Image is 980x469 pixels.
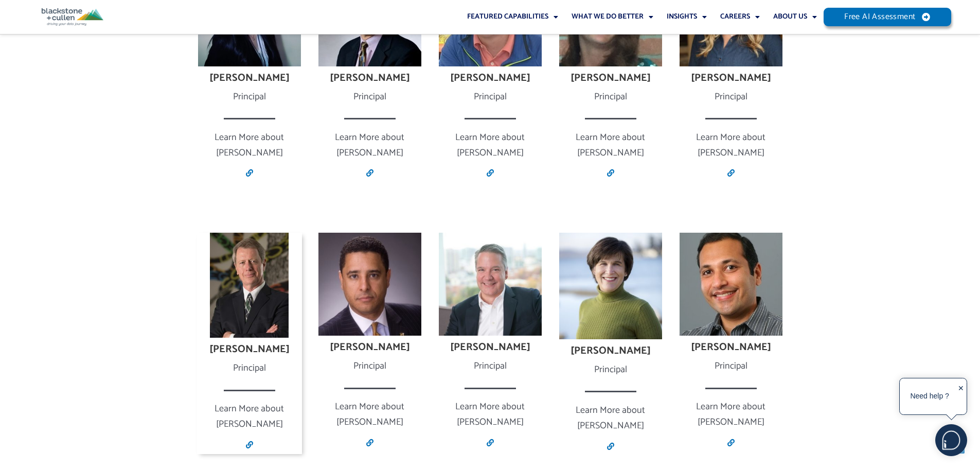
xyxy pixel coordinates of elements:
[558,90,663,105] div: Principal
[317,341,422,354] h4: [PERSON_NAME]
[901,380,958,413] div: Need help ?
[558,403,663,433] p: Learn More about [PERSON_NAME]
[679,359,783,374] div: Principal
[679,130,783,161] p: Learn More about [PERSON_NAME]
[317,130,422,161] p: Learn More about [PERSON_NAME]
[197,361,302,376] div: Principal
[438,359,543,374] div: Principal
[958,381,964,413] div: ✕
[317,72,422,84] h4: [PERSON_NAME]
[438,72,543,84] h4: [PERSON_NAME]
[197,343,302,356] h4: [PERSON_NAME]
[317,359,422,374] div: Principal
[197,72,302,84] h4: [PERSON_NAME]
[197,402,302,432] p: Learn More about [PERSON_NAME]
[679,90,783,105] div: Principal
[824,8,951,26] a: Free AI Assessment
[438,90,543,105] div: Principal
[318,233,421,336] img: Jason Biske
[558,130,663,161] p: Learn More about [PERSON_NAME]
[679,399,783,430] p: Learn More about [PERSON_NAME]
[558,72,663,84] h4: [PERSON_NAME]
[680,233,782,336] img: Tarak Modi
[438,341,543,354] h4: [PERSON_NAME]
[197,130,302,161] p: Learn More about [PERSON_NAME]
[559,233,662,339] img: Kathryn Wilson
[558,345,663,357] h4: [PERSON_NAME]
[558,362,663,378] div: Principal
[210,233,289,338] img: John Paul Oxer
[844,13,915,21] span: Free AI Assessment
[936,425,967,456] img: users%2F5SSOSaKfQqXq3cFEnIZRYMEs4ra2%2Fmedia%2Fimages%2F-Bulle%20blanche%20sans%20fond%20%2B%20ma...
[438,130,543,161] p: Learn More about [PERSON_NAME]
[197,90,302,105] div: Principal
[439,233,542,336] img: Jeff Cornelison
[317,399,422,430] p: Learn More about [PERSON_NAME]
[438,399,543,430] p: Learn More about [PERSON_NAME]
[679,341,783,354] h4: [PERSON_NAME]
[679,72,783,84] h4: [PERSON_NAME]
[317,90,422,105] div: Principal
